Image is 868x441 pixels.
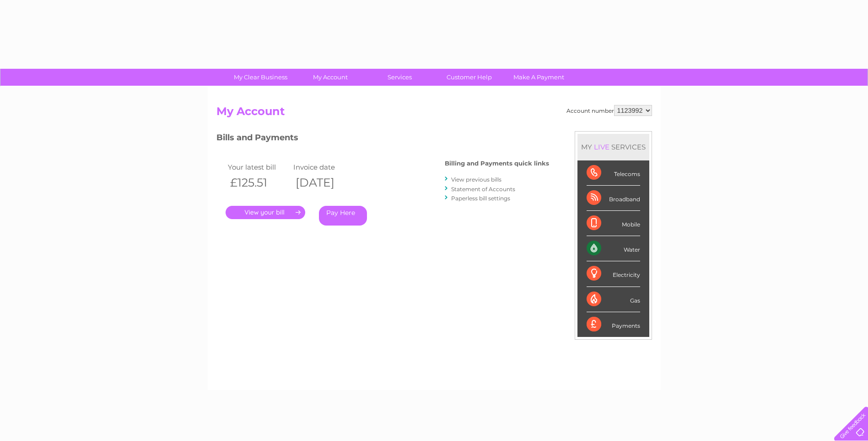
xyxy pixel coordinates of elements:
[587,211,640,236] div: Mobile
[577,134,649,160] div: MY SERVICES
[216,131,549,147] h3: Bills and Payments
[292,69,368,86] a: My Account
[587,287,640,312] div: Gas
[319,206,367,226] a: Pay Here
[587,261,640,287] div: Electricity
[592,143,611,151] div: LIVE
[223,69,298,86] a: My Clear Business
[566,105,652,116] div: Account number
[587,236,640,261] div: Water
[587,312,640,337] div: Payments
[451,186,515,193] a: Statement of Accounts
[291,173,357,192] th: [DATE]
[362,69,437,86] a: Services
[431,69,507,86] a: Customer Help
[501,69,577,86] a: Make A Payment
[226,173,291,192] th: £125.51
[291,161,357,173] td: Invoice date
[445,160,549,167] h4: Billing and Payments quick links
[226,206,305,219] a: .
[451,195,510,202] a: Paperless bill settings
[451,176,501,183] a: View previous bills
[226,161,291,173] td: Your latest bill
[587,160,640,186] div: Telecoms
[587,186,640,211] div: Broadband
[216,105,652,122] h2: My Account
